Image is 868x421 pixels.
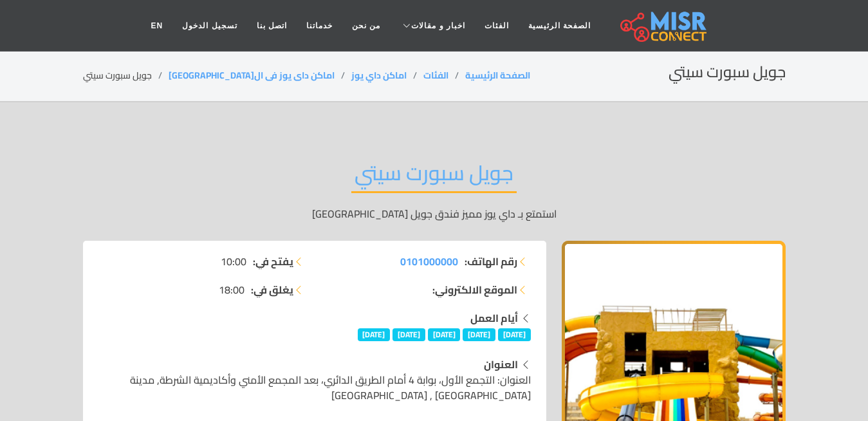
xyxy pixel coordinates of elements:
span: 18:00 [219,282,245,297]
a: اماكن داى يوز فى ال[GEOGRAPHIC_DATA] [169,67,335,84]
a: اتصل بنا [247,14,297,38]
a: EN [142,14,173,38]
a: 0101000000 [400,254,458,269]
span: 10:00 [221,254,246,269]
li: جويل سبورت سيتي [83,69,169,82]
a: خدماتنا [297,14,342,38]
a: اماكن داي يوز [351,67,407,84]
strong: الموقع الالكتروني: [432,282,517,297]
span: اخبار و مقالات [411,20,465,32]
strong: رقم الهاتف: [465,254,517,269]
span: [DATE] [392,328,425,341]
a: من نحن [342,14,390,38]
a: الفئات [475,14,519,38]
span: [DATE] [498,328,531,341]
span: [DATE] [358,328,391,341]
h2: جويل سبورت سيتي [351,160,517,193]
a: الصفحة الرئيسية [465,67,530,84]
strong: يغلق في: [251,282,293,297]
img: main.misr_connect [620,10,706,42]
a: اخبار و مقالات [390,14,475,38]
span: [DATE] [428,328,461,341]
span: العنوان: التجمع الأول، بوابة 4 أمام الطريق الدائري، بعد المجمع الأمني وأكاديمية الشرطة, مدينة [GE... [130,370,531,405]
a: الفئات [423,67,448,84]
strong: يفتح في: [253,254,293,269]
h2: جويل سبورت سيتي [669,63,786,82]
span: [DATE] [463,328,495,341]
p: استمتع بـ داي يوز مميز فندق جويل [GEOGRAPHIC_DATA] [83,206,786,221]
strong: أيام العمل [470,308,518,328]
a: الصفحة الرئيسية [519,14,600,38]
span: 0101000000 [400,252,458,271]
a: تسجيل الدخول [172,14,246,38]
strong: العنوان [484,355,518,374]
